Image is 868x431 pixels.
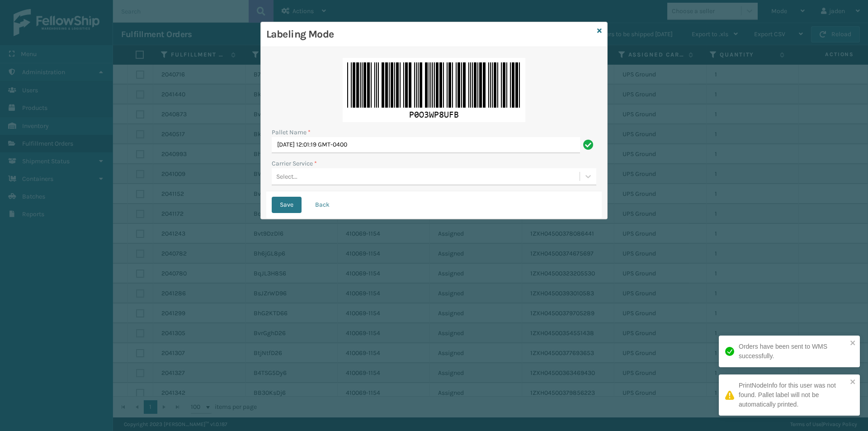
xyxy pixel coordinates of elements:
[343,58,525,122] img: 9aZR2RAAAABklEQVQDADL9YpD2mCGmAAAAAElFTkSuQmCC
[272,197,302,213] button: Save
[307,197,338,213] button: Back
[272,159,317,168] label: Carrier Service
[739,381,847,409] div: PrintNodeInfo for this user was not found. Pallet label will not be automatically printed.
[276,172,297,181] div: Select...
[850,339,856,348] button: close
[266,28,594,41] h3: Labeling Mode
[739,342,847,361] div: Orders have been sent to WMS successfully.
[850,378,856,387] button: close
[272,128,311,137] label: Pallet Name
